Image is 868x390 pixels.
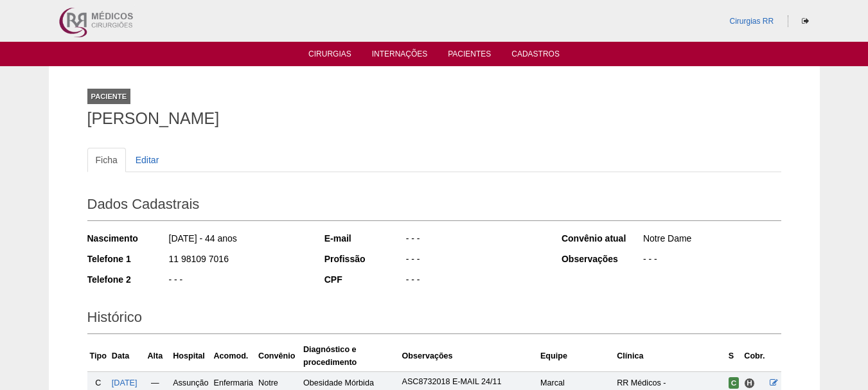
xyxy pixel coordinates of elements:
h2: Histórico [87,305,781,334]
div: Paciente [87,89,131,104]
div: Notre Dame [642,232,781,248]
div: Nascimento [87,232,168,245]
th: Convênio [256,341,301,372]
div: - - - [405,253,544,269]
div: [DATE] - 44 anos [168,232,307,248]
th: S [726,341,742,372]
p: ASC8732018 E-MAIL 24/11 [402,377,535,387]
div: Telefone 1 [87,253,168,265]
div: Observações [562,253,642,265]
a: Cirurgias [308,49,351,62]
div: - - - [405,232,544,248]
a: Editar [127,148,168,172]
a: Pacientes [448,49,491,62]
th: Clínica [614,341,726,372]
th: Hospital [170,341,211,372]
a: Ficha [87,148,126,172]
div: - - - [405,273,544,289]
th: Data [109,341,140,372]
div: C [90,377,107,389]
div: - - - [168,273,307,289]
h1: [PERSON_NAME] [87,111,781,127]
div: Telefone 2 [87,273,168,286]
div: Profissão [324,253,405,265]
div: E-mail [324,232,405,245]
div: 11 98109 7016 [168,253,307,269]
th: Equipe [538,341,614,372]
div: Convênio atual [562,232,642,245]
a: Internações [372,49,428,62]
i: Sair [802,17,809,25]
div: - - - [642,253,781,269]
th: Diagnóstico e procedimento [301,341,399,372]
a: Cirurgias RR [729,17,774,26]
span: Hospital [744,378,755,389]
span: Confirmada [729,377,740,389]
th: Tipo [87,341,109,372]
div: CPF [324,273,405,286]
a: Cadastros [511,49,560,62]
th: Alta [140,341,171,372]
th: Cobr. [741,341,767,372]
th: Observações [399,341,537,372]
h2: Dados Cadastrais [87,191,781,221]
a: [DATE] [112,378,137,387]
th: Acomod. [211,341,256,372]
